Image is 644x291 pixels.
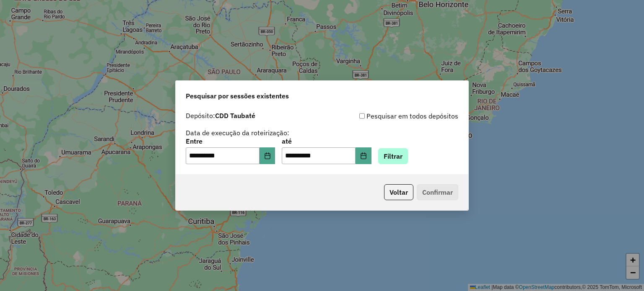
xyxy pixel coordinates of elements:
[215,111,255,120] strong: CDD Taubaté
[186,136,275,146] label: Entre
[186,128,289,138] label: Data de execução da roteirização:
[186,91,289,101] span: Pesquisar por sessões existentes
[282,136,371,146] label: até
[260,147,275,164] button: Choose Date
[356,147,371,164] button: Choose Date
[378,148,408,164] button: Filtrar
[384,184,413,200] button: Voltar
[322,111,458,121] div: Pesquisar em todos depósitos
[186,111,255,121] label: Depósito:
